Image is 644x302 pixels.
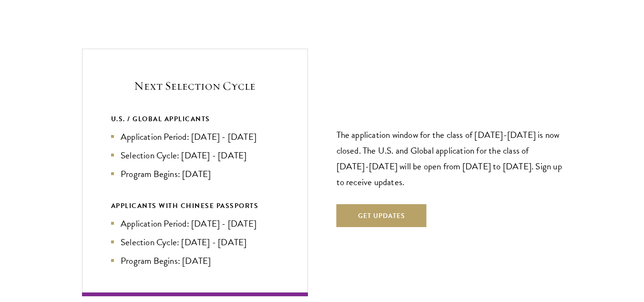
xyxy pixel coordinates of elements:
button: Get Updates [337,204,427,227]
div: APPLICANTS WITH CHINESE PASSPORTS [111,200,279,212]
li: Program Begins: [DATE] [111,167,279,181]
div: U.S. / GLOBAL APPLICANTS [111,113,279,125]
p: The application window for the class of [DATE]-[DATE] is now closed. The U.S. and Global applicat... [337,127,562,190]
h5: Next Selection Cycle [111,78,279,94]
li: Application Period: [DATE] - [DATE] [111,217,279,230]
li: Selection Cycle: [DATE] - [DATE] [111,235,279,249]
li: Application Period: [DATE] - [DATE] [111,130,279,144]
li: Selection Cycle: [DATE] - [DATE] [111,148,279,162]
li: Program Begins: [DATE] [111,254,279,268]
